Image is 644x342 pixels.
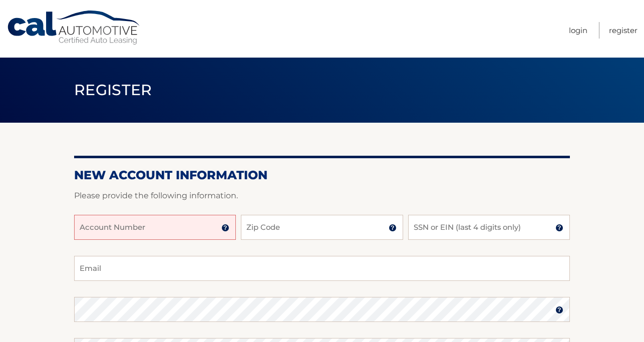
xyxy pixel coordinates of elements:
[74,215,236,240] input: Account Number
[569,22,587,39] a: Login
[74,189,570,203] p: Please provide the following information.
[555,306,563,314] img: tooltip.svg
[241,215,403,240] input: Zip Code
[389,224,397,232] img: tooltip.svg
[74,256,570,281] input: Email
[7,10,142,46] a: Cal Automotive
[609,22,637,39] a: Register
[555,224,563,232] img: tooltip.svg
[74,81,152,99] span: Register
[74,168,570,183] h2: New Account Information
[408,215,570,240] input: SSN or EIN (last 4 digits only)
[221,224,229,232] img: tooltip.svg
